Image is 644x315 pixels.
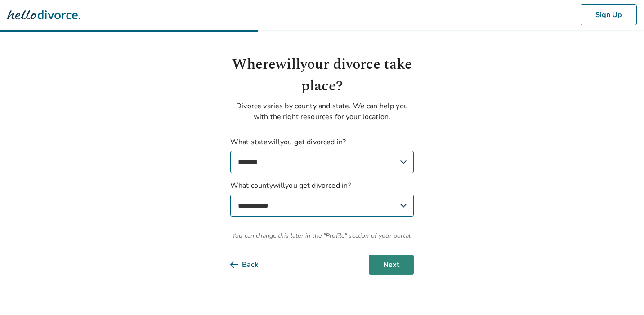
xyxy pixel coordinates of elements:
[230,255,273,275] button: Back
[230,195,414,217] select: What countywillyou get divorced in?
[599,272,644,315] iframe: Chat Widget
[581,4,637,25] button: Sign Up
[230,151,414,173] select: What statewillyou get divorced in?
[230,180,414,217] label: What county will you get divorced in?
[230,54,414,97] h1: Where will your divorce take place?
[230,101,414,122] p: Divorce varies by county and state. We can help you with the right resources for your location.
[230,231,414,240] span: You can change this later in the "Profile" section of your portal.
[230,137,414,173] label: What state will you get divorced in?
[369,255,414,275] button: Next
